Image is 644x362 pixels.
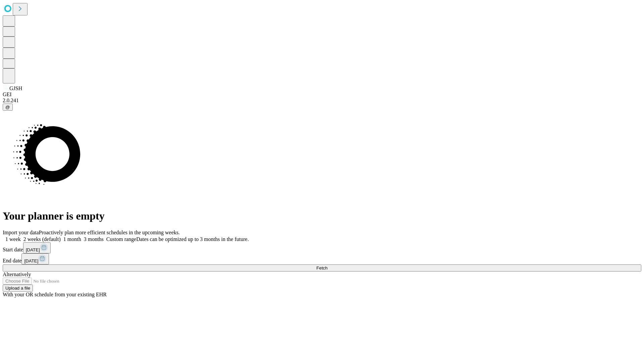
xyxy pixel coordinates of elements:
span: [DATE] [24,258,38,263]
span: Fetch [316,265,327,270]
button: Upload a file [3,285,33,292]
span: Alternatively [3,271,31,277]
span: Custom range [106,236,136,242]
span: [DATE] [26,247,40,252]
span: 2 weeks (default) [23,236,61,242]
span: 3 months [84,236,104,242]
h1: Your planner is empty [3,210,641,222]
button: [DATE] [23,242,51,253]
div: 2.0.241 [3,98,641,104]
span: 1 week [5,236,21,242]
div: Start date [3,242,641,253]
button: [DATE] [21,253,49,264]
button: Fetch [3,264,641,271]
span: Proactively plan more efficient schedules in the upcoming weeks. [39,230,180,235]
span: Dates can be optimized up to 3 months in the future. [136,236,249,242]
button: @ [3,104,13,111]
span: @ [5,105,10,110]
span: GJSH [9,85,22,91]
span: With your OR schedule from your existing EHR [3,292,107,297]
span: 1 month [63,236,81,242]
div: End date [3,253,641,264]
div: GEI [3,92,641,98]
span: Import your data [3,230,39,235]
